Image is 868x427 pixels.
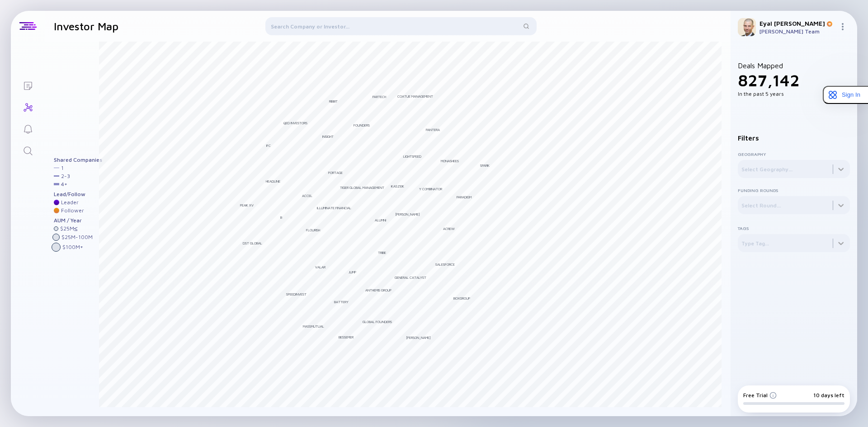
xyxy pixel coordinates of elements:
[738,61,850,97] div: Deals Mapped
[286,292,307,296] div: Speedinvest
[373,94,386,99] div: Partech
[328,170,343,175] div: Portage
[61,181,67,188] div: 4 +
[306,228,320,232] div: Flourish
[317,206,351,210] div: Illuminate Financial
[11,117,45,139] a: Reminders
[453,296,470,300] div: BoxGroup
[60,225,78,232] div: $ 25M
[303,324,324,328] div: MassMutual
[759,28,835,35] div: [PERSON_NAME] Team
[426,127,440,132] div: Pantera
[738,70,800,90] span: 827,142
[54,217,102,224] div: AUM / Year
[322,134,334,139] div: Insight
[738,90,850,97] div: In the past 5 years
[363,319,392,324] div: Global Founders
[391,184,404,188] div: KaszeK
[329,99,338,103] div: Ribbit
[283,121,307,125] div: QED Investors
[403,154,421,159] div: Lightspeed
[243,241,262,245] div: DST Global
[280,215,282,220] div: B
[11,74,45,96] a: Lists
[839,23,846,30] img: Menu
[375,218,386,222] div: Alumni
[54,191,102,197] div: Lead/Follow
[441,159,459,163] div: Monashees
[240,203,254,207] div: Peak XV
[11,96,45,117] a: Investor Map
[61,173,70,179] div: 2 - 3
[266,143,271,148] div: IFC
[11,139,45,161] a: Search
[738,18,756,36] img: Eyal Profile Picture
[406,335,431,340] div: [PERSON_NAME]
[419,187,442,191] div: Y Combinator
[813,392,844,399] div: 10 days left
[395,212,420,216] div: [PERSON_NAME]
[54,20,118,33] h1: Investor Map
[302,193,312,198] div: Accel
[378,250,386,255] div: Tribe
[349,270,356,274] div: Jump
[743,392,777,399] div: Free Trial
[61,207,84,214] div: Follower
[738,134,850,142] div: Filters
[354,123,370,127] div: Founders
[61,199,79,206] div: Leader
[397,94,433,99] div: Coatue Management
[365,288,392,292] div: Anthemis Group
[759,19,835,27] div: Eyal [PERSON_NAME]
[74,225,78,232] div: ≤
[340,185,384,190] div: Tiger Global Management
[480,163,490,168] div: Spark
[61,234,93,240] div: $ 25M - 100M
[62,244,83,250] div: $ 100M +
[334,300,349,304] div: Battery
[395,275,426,280] div: General Catalyst
[266,179,280,183] div: Headline
[339,335,354,339] div: Bessemer
[315,265,325,269] div: Valar
[443,226,455,231] div: ACrew
[54,157,102,163] div: Shared Companies
[435,262,455,267] div: Salesforce
[457,195,472,199] div: Paradigm
[61,165,64,171] div: 1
